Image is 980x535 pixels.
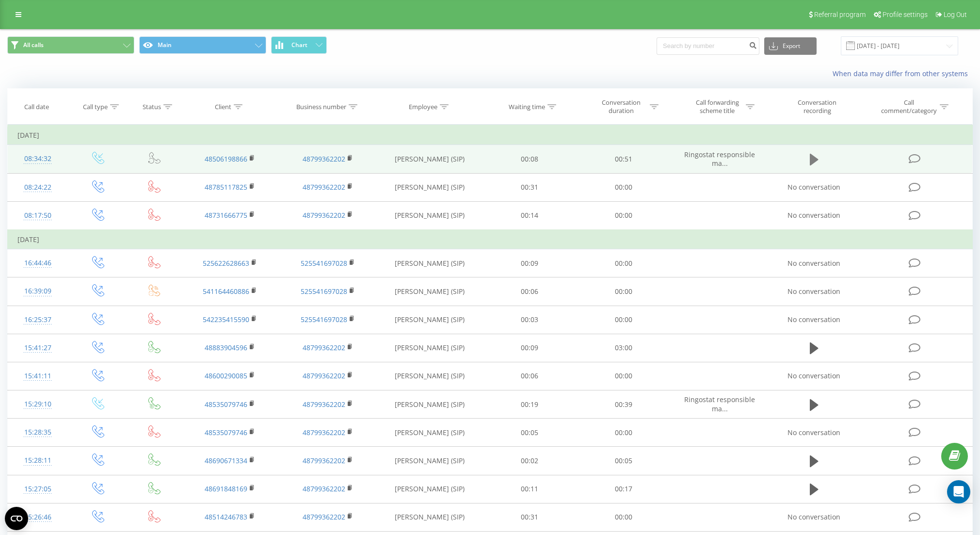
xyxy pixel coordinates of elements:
[377,475,482,503] td: [PERSON_NAME] (SIP)
[482,419,577,447] td: 00:05
[764,37,817,55] button: Export
[577,475,671,503] td: 00:17
[409,103,437,111] div: Employee
[577,249,671,277] td: 00:00
[377,306,482,334] td: [PERSON_NAME] (SIP)
[482,475,577,503] td: 00:11
[17,310,58,329] div: 16:25:37
[377,145,482,173] td: [PERSON_NAME] (SIP)
[205,400,247,409] a: 48535079746
[482,145,577,173] td: 00:08
[577,201,671,230] td: 00:00
[577,173,671,201] td: 00:00
[17,395,58,414] div: 15:29:10
[301,315,347,324] a: 525541697028
[17,367,58,386] div: 15:41:11
[205,343,247,352] a: 48883904596
[139,36,266,54] button: Main
[577,362,671,390] td: 00:00
[205,211,247,220] a: 48731666775
[24,103,49,111] div: Call date
[17,508,58,527] div: 15:26:46
[301,287,347,296] a: 525541697028
[482,249,577,277] td: 00:09
[482,503,577,531] td: 00:31
[482,334,577,362] td: 00:09
[377,362,482,390] td: [PERSON_NAME] (SIP)
[814,11,866,18] span: Referral program
[205,154,247,163] a: 48506198866
[482,277,577,306] td: 00:06
[7,36,134,54] button: All calls
[303,343,345,352] a: 48799362202
[17,282,58,301] div: 16:39:09
[17,480,58,499] div: 15:27:05
[787,428,840,437] span: No conversation
[17,254,58,273] div: 16:44:46
[787,259,840,268] span: No conversation
[271,36,327,54] button: Chart
[657,37,759,55] input: Search by number
[17,206,58,225] div: 08:17:50
[205,371,247,380] a: 48600290085
[17,178,58,197] div: 08:24:22
[83,103,108,111] div: Call type
[577,503,671,531] td: 00:00
[787,182,840,192] span: No conversation
[377,173,482,201] td: [PERSON_NAME] (SIP)
[787,287,840,296] span: No conversation
[482,362,577,390] td: 00:06
[377,390,482,419] td: [PERSON_NAME] (SIP)
[684,395,755,413] span: Ringostat responsible ma...
[577,306,671,334] td: 00:00
[303,428,345,437] a: 48799362202
[482,390,577,419] td: 00:19
[301,259,347,268] a: 525541697028
[303,182,345,192] a: 48799362202
[482,201,577,230] td: 00:14
[377,419,482,447] td: [PERSON_NAME] (SIP)
[23,41,44,49] span: All calls
[787,315,840,324] span: No conversation
[787,371,840,380] span: No conversation
[205,512,247,521] a: 48514246783
[577,447,671,475] td: 00:05
[205,428,247,437] a: 48535079746
[205,456,247,465] a: 48690671334
[482,173,577,201] td: 00:31
[881,98,937,115] div: Call comment/category
[883,11,928,18] span: Profile settings
[303,154,345,163] a: 48799362202
[205,182,247,192] a: 48785117825
[203,315,249,324] a: 542235415590
[377,447,482,475] td: [PERSON_NAME] (SIP)
[5,507,28,530] button: Open CMP widget
[509,103,545,111] div: Waiting time
[377,201,482,230] td: [PERSON_NAME] (SIP)
[303,400,345,409] a: 48799362202
[143,103,161,111] div: Status
[377,249,482,277] td: [PERSON_NAME] (SIP)
[17,149,58,168] div: 08:34:32
[303,512,345,521] a: 48799362202
[291,42,307,49] span: Chart
[577,277,671,306] td: 00:00
[833,69,973,78] a: When data may differ from other systems
[691,98,743,115] div: Call forwarding scheme title
[17,451,58,470] div: 15:28:11
[787,512,840,521] span: No conversation
[947,480,970,503] div: Open Intercom Messenger
[377,277,482,306] td: [PERSON_NAME] (SIP)
[303,456,345,465] a: 48799362202
[787,211,840,220] span: No conversation
[377,503,482,531] td: [PERSON_NAME] (SIP)
[577,390,671,419] td: 00:39
[17,339,58,357] div: 15:41:27
[482,306,577,334] td: 00:03
[296,103,346,111] div: Business number
[8,230,973,249] td: [DATE]
[303,211,345,220] a: 48799362202
[944,11,967,18] span: Log Out
[303,371,345,380] a: 48799362202
[595,98,647,115] div: Conversation duration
